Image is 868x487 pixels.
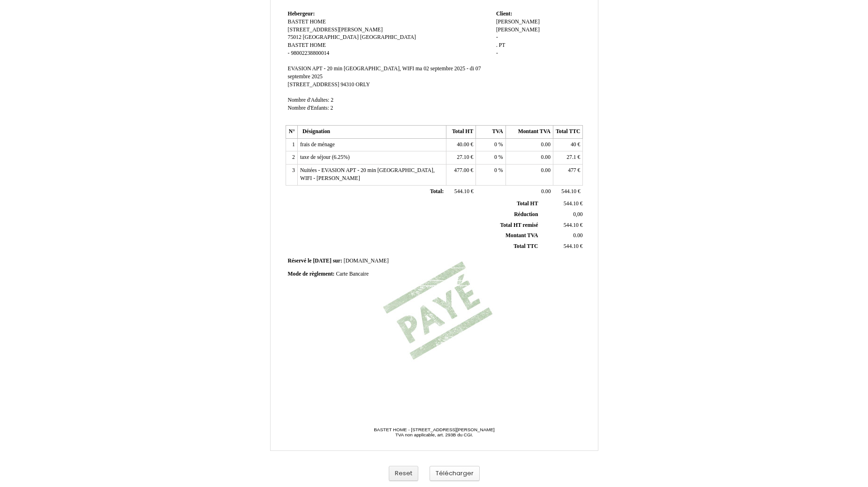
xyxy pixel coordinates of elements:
[517,201,538,207] span: Total HT
[288,66,481,80] span: ma 02 septembre 2025 - di 07 septembre 2025
[513,243,538,249] span: Total TTC
[573,232,582,239] span: 0.00
[340,82,354,88] span: 94310
[297,126,446,139] th: Désignation
[476,151,506,165] td: %
[288,97,330,103] span: Nombre d'Adultes:
[541,154,551,160] span: 0.00
[499,42,506,48] span: PT
[506,126,553,139] th: Montant TVA
[457,154,469,160] span: 27.10
[374,427,494,432] span: BASTET HOME - [STREET_ADDRESS][PERSON_NAME]
[828,445,861,480] iframe: Chat
[494,154,497,160] span: 0
[541,167,551,173] span: 0.00
[300,167,435,181] span: Nuitées - EVASION APT - 20 min [GEOGRAPHIC_DATA], WIFI - [PERSON_NAME]
[300,154,350,160] span: taxe de séjour (6.25%)
[288,66,415,72] span: EVASION APT - 20 min [GEOGRAPHIC_DATA], WIFI
[286,151,297,165] td: 2
[309,42,325,48] span: HOME
[457,142,469,148] span: 40.00
[446,165,476,185] td: €
[288,11,315,17] span: Hebergeur:
[288,27,383,33] span: [STREET_ADDRESS][PERSON_NAME]
[286,138,297,151] td: 1
[564,243,579,249] span: 544.10
[454,167,469,173] span: 477.00
[430,188,444,195] span: Total:
[288,42,309,48] span: BASTET
[553,126,583,139] th: Total TTC
[389,466,418,481] button: Reset
[395,432,473,437] span: TVA non applicable, art. 293B du CGI.
[514,211,538,217] span: Réduction
[333,258,342,264] span: sur:
[476,165,506,185] td: %
[496,42,498,48] span: .
[500,222,538,228] span: Total HT remisé
[494,142,497,148] span: 0
[553,185,583,198] td: €
[336,271,369,277] span: Carte Bancaire
[476,126,506,139] th: TVA
[446,185,476,198] td: €
[291,50,329,56] span: 98002238800014
[541,188,551,195] span: 0.00
[344,258,389,264] span: [DOMAIN_NAME]
[313,258,331,264] span: [DATE]
[288,258,312,264] span: Réservé le
[573,211,582,217] span: 0,00
[494,167,497,173] span: 0
[553,165,583,185] td: €
[568,167,576,173] span: 477
[355,82,370,88] span: ORLY
[454,188,469,195] span: 544.10
[566,154,576,160] span: 27.1
[564,222,579,228] span: 544.10
[286,165,297,185] td: 3
[288,19,326,25] span: BASTET HOME
[476,138,506,151] td: %
[446,126,476,139] th: Total HT
[331,97,333,103] span: 2
[540,199,584,209] td: €
[288,82,340,88] span: [STREET_ADDRESS]
[496,11,512,17] span: Client:
[303,34,359,40] span: [GEOGRAPHIC_DATA]
[540,241,584,252] td: €
[496,27,540,33] span: [PERSON_NAME]
[288,271,335,277] span: Mode de règlement:
[331,105,333,111] span: 2
[564,201,579,207] span: 544.10
[506,232,538,239] span: Montant TVA
[496,34,498,40] span: -
[553,151,583,165] td: €
[8,4,36,32] button: Ouvrir le widget de chat LiveChat
[288,34,302,40] span: 75012
[288,50,290,56] span: -
[300,142,335,148] span: frais de ménage
[360,34,416,40] span: [GEOGRAPHIC_DATA]
[571,142,576,148] span: 40
[496,19,540,25] span: [PERSON_NAME]
[288,105,329,111] span: Nombre d'Enfants:
[496,50,498,56] span: -
[553,138,583,151] td: €
[446,138,476,151] td: €
[561,188,576,195] span: 544.10
[286,126,297,139] th: N°
[430,466,480,481] button: Télécharger
[446,151,476,165] td: €
[540,220,584,231] td: €
[541,142,551,148] span: 0.00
